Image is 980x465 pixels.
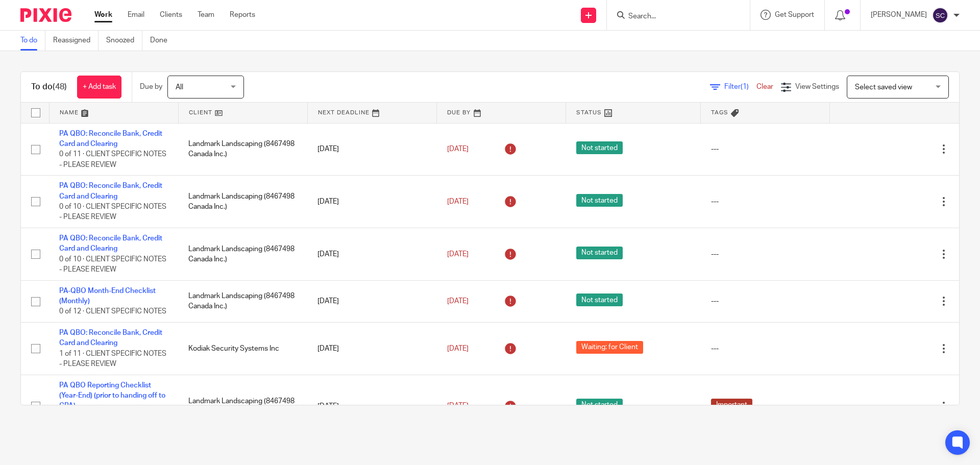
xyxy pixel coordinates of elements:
[53,83,67,91] span: (48)
[59,130,162,148] a: PA QBO: Reconcile Bank, Credit Card and Clearing
[307,123,436,176] td: [DATE]
[59,151,166,168] span: 0 of 11 · CLIENT SPECIFIC NOTES - PLEASE REVIEW
[307,280,436,322] td: [DATE]
[576,141,623,154] span: Not started
[307,176,436,228] td: [DATE]
[307,323,436,375] td: [DATE]
[59,182,162,200] a: PA QBO: Reconcile Bank, Credit Card and Clearing
[307,228,436,281] td: [DATE]
[724,83,756,90] span: Filter
[447,198,469,205] span: [DATE]
[932,7,948,23] img: svg%3E
[741,83,749,90] span: (1)
[106,31,142,51] a: Snoozed
[711,296,820,306] div: ---
[150,31,175,51] a: Done
[59,203,166,221] span: 0 of 10 · CLIENT SPECIFIC NOTES - PLEASE REVIEW
[178,123,307,176] td: Landmark Landscaping (8467498 Canada Inc.)
[711,344,820,354] div: ---
[77,76,121,99] a: + Add task
[230,10,255,20] a: Reports
[53,31,99,51] a: Reassigned
[576,293,623,306] span: Not started
[59,256,166,274] span: 0 of 10 · CLIENT SPECIFIC NOTES - PLEASE REVIEW
[59,235,162,252] a: PA QBO: Reconcile Bank, Credit Card and Clearing
[176,84,183,91] span: All
[59,382,165,410] a: PA QBO Reporting Checklist (Year-End) (prior to handing off to CPA)
[59,329,162,347] a: PA QBO: Reconcile Bank, Credit Card and Clearing
[711,249,820,259] div: ---
[447,145,469,153] span: [DATE]
[178,280,307,322] td: Landmark Landscaping (8467498 Canada Inc.)
[128,10,144,20] a: Email
[94,10,112,20] a: Work
[576,194,623,207] span: Not started
[775,11,814,18] span: Get Support
[307,375,436,437] td: [DATE]
[31,82,67,92] h1: To do
[59,287,156,305] a: PA-QBO Month-End Checklist (Monthly)
[576,247,623,259] span: Not started
[59,350,166,368] span: 1 of 11 · CLIENT SPECIFIC NOTES - PLEASE REVIEW
[627,12,719,21] input: Search
[855,84,912,91] span: Select saved view
[871,10,927,20] p: [PERSON_NAME]
[795,83,839,90] span: View Settings
[160,10,182,20] a: Clients
[447,251,469,258] span: [DATE]
[711,144,820,154] div: ---
[140,82,162,92] p: Due by
[711,197,820,207] div: ---
[198,10,214,20] a: Team
[711,110,728,115] span: Tags
[576,399,623,411] span: Not started
[756,83,773,90] a: Clear
[711,399,752,411] span: Important
[178,375,307,437] td: Landmark Landscaping (8467498 Canada Inc.)
[447,403,469,410] span: [DATE]
[178,228,307,281] td: Landmark Landscaping (8467498 Canada Inc.)
[178,323,307,375] td: Kodiak Security Systems Inc
[20,8,71,22] img: Pixie
[447,345,469,352] span: [DATE]
[20,31,45,51] a: To do
[59,308,166,315] span: 0 of 12 · CLIENT SPECIFIC NOTES
[447,298,469,305] span: [DATE]
[178,176,307,228] td: Landmark Landscaping (8467498 Canada Inc.)
[576,341,643,354] span: Waiting: for Client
